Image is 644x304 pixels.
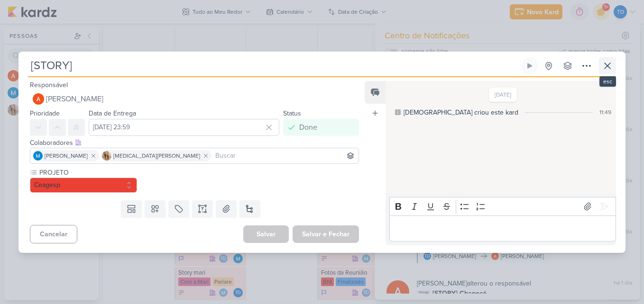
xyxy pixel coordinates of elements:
img: Yasmin Yumi [102,151,111,161]
span: [PERSON_NAME] [45,152,88,160]
input: Select a date [89,119,279,136]
div: esc [599,76,616,87]
button: [PERSON_NAME] [30,90,359,107]
div: Done [299,122,317,133]
div: Editor toolbar [389,197,616,215]
img: Amanda ARAUJO [33,93,44,105]
button: Ceagesp [30,178,137,193]
input: Kard Sem Título [28,57,519,74]
label: PROJETO [38,168,137,178]
button: Cancelar [30,225,77,243]
span: [MEDICAL_DATA][PERSON_NAME] [113,152,200,160]
div: Colaboradores [30,138,359,148]
div: Editor editing area: main [389,215,616,241]
div: [DEMOGRAPHIC_DATA] criou este kard [404,107,518,117]
label: Status [283,109,301,117]
input: Buscar [213,150,357,161]
div: 11:49 [599,108,611,116]
div: Ligar relógio [526,62,534,70]
label: Prioridade [30,109,60,117]
span: [PERSON_NAME] [46,93,103,105]
label: Data de Entrega [89,109,136,117]
label: Responsável [30,81,68,89]
button: Done [283,119,359,136]
img: MARIANA MIRANDA [33,151,43,161]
